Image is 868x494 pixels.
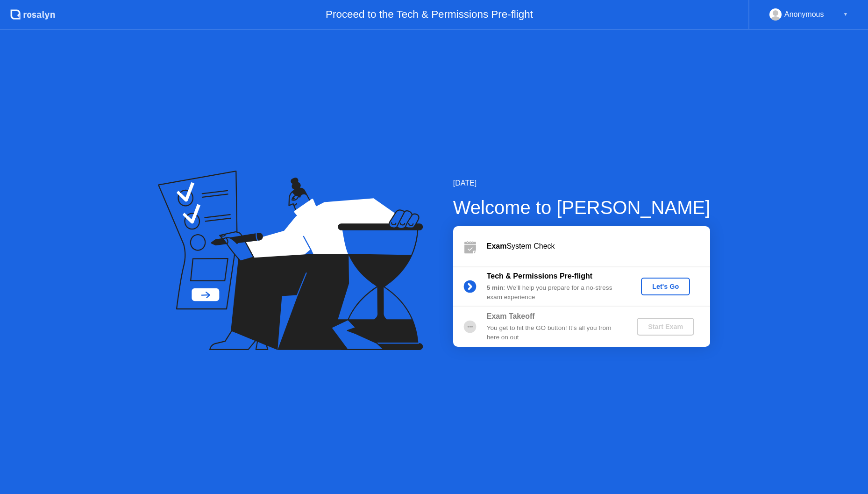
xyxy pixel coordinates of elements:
[487,241,710,252] div: System Check
[640,323,690,330] div: Start Exam
[641,278,690,295] button: Let's Go
[487,242,507,250] b: Exam
[487,272,592,280] b: Tech & Permissions Pre-flight
[453,193,711,222] div: Welcome to [PERSON_NAME]
[487,284,504,291] b: 5 min
[645,283,686,290] div: Let's Go
[843,8,848,21] div: ▼
[637,318,694,336] button: Start Exam
[487,323,621,343] div: You get to hit the GO button! It’s all you from here on out
[487,312,535,320] b: Exam Takeoff
[453,178,711,189] div: [DATE]
[784,8,824,21] div: Anonymous
[487,283,621,302] div: : We’ll help you prepare for a no-stress exam experience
